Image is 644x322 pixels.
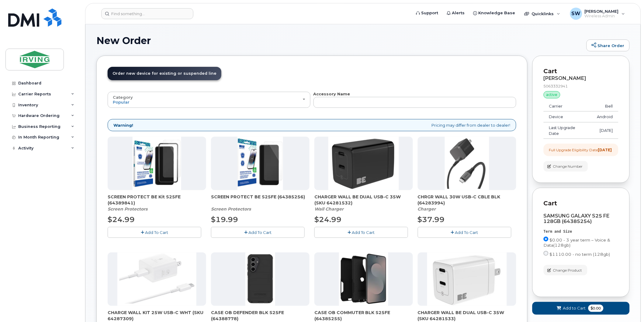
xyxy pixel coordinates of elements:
[108,194,206,212] div: SCREEN PROTECT BE Kit S25FE (64389841)
[544,161,588,172] button: Change Number
[108,92,310,108] button: Category Popular
[248,230,272,235] span: Add To Cart
[313,91,350,96] strong: Accessory Name
[544,101,592,112] td: Carrier
[314,310,413,322] span: CASE OB COMMUTER BLK S25FE (64385255)
[553,164,583,169] span: Change Number
[96,35,583,46] h1: New Order
[314,194,413,212] div: CHARGER WALL BE DUAL USB-C 35W (SKU 64281532)
[108,194,206,206] span: SCREEN PROTECT BE Kit S25FE (64389841)
[592,101,618,112] td: Bell
[544,91,560,98] div: active
[113,100,130,104] span: Popular
[352,230,375,235] span: Add To Cart
[553,268,582,273] span: Change Product
[211,215,238,224] span: $19.99
[314,206,344,212] em: Wall Charger
[549,147,612,152] div: Full Upgrade Eligibility Date
[113,71,216,76] span: Order new device for existing or suspended line
[418,227,511,238] button: Add To Cart
[245,252,275,306] img: image-20250924-184623.png
[339,252,388,306] img: image-20250915-161557.png
[418,206,436,212] em: Charger
[427,252,507,306] img: BE.png
[544,229,618,234] div: Term and Size
[588,305,604,312] span: $0.00
[544,111,592,122] td: Device
[108,119,516,132] div: Pricing may differ from dealer to dealer!
[544,76,618,81] div: [PERSON_NAME]
[328,137,399,190] img: CHARGER_WALL_BE_DUAL_USB-C_35W.png
[117,252,196,306] img: CHARGE_WALL_KIT_25W_USB-C_WHT.png
[133,137,181,190] img: image-20251003-110745.png
[314,215,341,224] span: $24.99
[211,206,251,212] em: Screen Protectors
[592,122,618,139] td: [DATE]
[418,194,516,206] span: CHRGR WALL 30W USB-C CBLE BLK (64283994)
[418,215,445,224] span: $37.99
[544,251,549,256] input: $1110.00 - no term (128gb)
[211,310,310,322] span: CASE OB DEFENDER BLK S25FE (64388778)
[544,237,549,241] input: $0.00 - 3 year term – Voice & Data(128gb)
[418,194,516,212] div: CHRGR WALL 30W USB-C CBLE BLK (64283994)
[108,206,147,212] em: Screen Protectors
[211,194,310,212] div: SCREEN PROTECT BE S25FE (64385256)
[544,238,611,248] span: $0.00 - 3 year term – Voice & Data(128gb)
[544,213,618,224] div: SAMSUNG GALAXY S25 FE 128GB (64385254)
[211,227,305,238] button: Add To Cart
[598,148,612,152] strong: [DATE]
[445,137,489,190] img: chrgr_wall_30w_-_blk.png
[108,227,201,238] button: Add To Cart
[587,39,630,52] a: Share Order
[544,199,618,208] p: Cart
[550,252,610,257] span: $1110.00 - no term (128gb)
[113,95,133,100] span: Category
[145,230,168,235] span: Add To Cart
[544,67,618,76] p: Cart
[314,194,413,206] span: CHARGER WALL BE DUAL USB-C 35W (SKU 64281532)
[211,194,310,206] span: SCREEN PROTECT BE S25FE (64385256)
[108,215,135,224] span: $24.99
[113,122,133,128] strong: Warning!
[544,122,592,139] td: Last Upgrade Date
[544,265,587,276] button: Change Product
[532,302,630,314] button: Add to Cart $0.00
[544,84,618,89] div: 5063332941
[237,137,283,190] img: image-20251003-111038.png
[418,310,516,322] span: CHARGER WALL BE DUAL USB-C 35W (SKU 64281533)
[563,305,586,311] span: Add to Cart
[592,111,618,122] td: Android
[314,227,408,238] button: Add To Cart
[108,310,206,322] span: CHARGE WALL KIT 25W USB-C WHT (SKU 64287309)
[455,230,478,235] span: Add To Cart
